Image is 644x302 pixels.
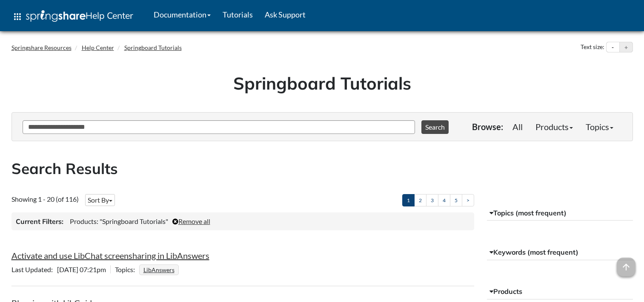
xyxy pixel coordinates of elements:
[438,194,450,206] a: 4
[11,158,633,179] h2: Search Results
[11,195,79,203] span: Showing 1 - 20 (of 116)
[12,12,23,22] span: apps
[172,217,210,225] a: Remove all
[11,265,57,273] span: Last Updated
[82,44,114,51] a: Help Center
[462,194,474,206] a: >
[85,194,115,206] button: Sort By
[487,284,633,299] button: Products
[217,4,259,25] a: Tutorials
[16,217,63,226] h3: Current Filters
[426,194,438,206] a: 3
[139,265,181,273] ul: Topics
[620,42,633,52] button: Increase text size
[6,4,139,29] a: apps Help Center
[450,194,462,206] a: 5
[11,44,72,51] a: Springshare Resources
[421,120,449,134] button: Search
[617,258,635,269] a: arrow_upward
[402,194,415,206] a: 1
[124,44,182,51] a: Springboard Tutorials
[115,265,139,273] span: Topics
[579,118,620,135] a: Topics
[402,194,474,206] ul: Pagination of search results
[11,250,209,261] a: Activate and use LibChat screensharing in LibAnswers
[579,42,606,53] div: Text size:
[148,4,217,25] a: Documentation
[487,245,633,260] button: Keywords (most frequent)
[607,42,619,52] button: Decrease text size
[100,217,168,225] span: "Springboard Tutorials"
[506,118,529,135] a: All
[11,265,110,273] span: [DATE] 07:21pm
[487,206,633,221] button: Topics (most frequent)
[259,4,312,25] a: Ask Support
[142,264,176,276] a: LibAnswers
[414,194,426,206] a: 2
[70,217,98,225] span: Products:
[86,10,133,21] span: Help Center
[472,121,503,133] p: Browse:
[529,118,579,135] a: Products
[18,71,627,95] h1: Springboard Tutorials
[26,10,86,22] img: Springshare
[617,258,635,276] span: arrow_upward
